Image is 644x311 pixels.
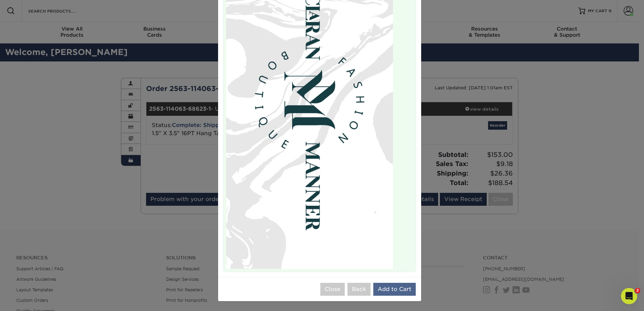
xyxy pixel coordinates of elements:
button: Close [320,283,345,296]
button: Back [347,283,371,296]
span: 2 [635,288,640,293]
button: Add to Cart [373,283,416,296]
iframe: Intercom live chat [621,288,637,304]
